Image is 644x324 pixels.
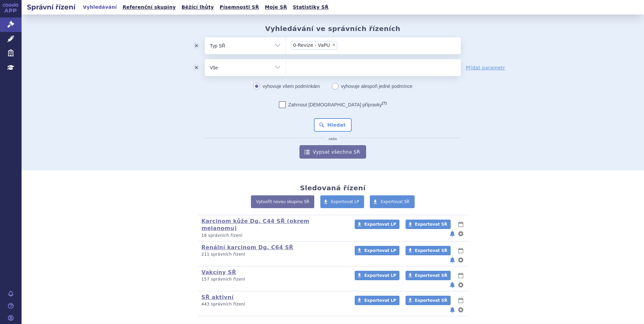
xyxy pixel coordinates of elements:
[364,248,396,253] span: Exportovat LP
[331,199,359,204] span: Exportovat LP
[339,41,343,49] input: 0-Revize - VaPÚ
[355,246,399,255] a: Exportovat LP
[406,296,451,305] a: Exportovat SŘ
[251,195,314,208] a: Vytvořit novou skupinu SŘ
[218,3,261,12] a: Písemnosti SŘ
[314,118,352,132] button: Hledat
[355,271,399,280] a: Exportovat LP
[382,101,387,105] abbr: (?)
[364,298,396,303] span: Exportovat LP
[457,281,464,289] button: nastavení
[415,222,447,227] span: Exportovat SŘ
[466,64,505,71] a: Přidat parametr
[265,25,400,33] h2: Vyhledávání ve správních řízeních
[81,3,119,12] a: Vyhledávání
[457,296,464,304] button: lhůty
[370,195,415,208] a: Exportovat SŘ
[355,296,399,305] a: Exportovat LP
[457,306,464,314] button: nastavení
[381,199,410,204] span: Exportovat SŘ
[325,137,341,141] i: nebo
[188,59,205,76] button: odstranit
[201,252,346,257] p: 211 správních řízení
[406,271,451,280] a: Exportovat SŘ
[457,230,464,238] button: nastavení
[291,3,330,12] a: Statistiky SŘ
[406,246,451,255] a: Exportovat SŘ
[201,277,346,282] p: 157 správních řízení
[201,269,236,276] a: Vakcíny SŘ
[364,222,396,227] span: Exportovat LP
[415,273,447,278] span: Exportovat SŘ
[332,43,336,47] span: ×
[457,256,464,264] button: nastavení
[253,81,320,91] label: vyhovuje všem podmínkám
[364,273,396,278] span: Exportovat LP
[355,220,399,229] a: Exportovat LP
[415,298,447,303] span: Exportovat SŘ
[449,306,456,314] button: notifikace
[449,256,456,264] button: notifikace
[299,145,366,159] a: Vypsat všechna SŘ
[279,101,387,108] label: Zahrnout [DEMOGRAPHIC_DATA] přípravky
[449,230,456,238] button: notifikace
[201,294,233,300] a: SŘ aktivní
[263,3,289,12] a: Moje SŘ
[457,271,464,280] button: lhůty
[180,3,216,12] a: Běžící lhůty
[415,248,447,253] span: Exportovat SŘ
[188,37,205,54] button: odstranit
[449,281,456,289] button: notifikace
[201,301,346,307] p: 443 správních řízení
[201,233,346,238] p: 16 správních řízení
[201,218,310,231] a: Karcinom kůže Dg. C44 SŘ (okrem melanomu)
[300,184,365,192] h2: Sledovaná řízení
[201,244,293,251] a: Renální karcinom Dg. C64 SŘ
[22,2,81,12] h2: Správní řízení
[332,81,413,91] label: vyhovuje alespoň jedné podmínce
[457,220,464,228] button: lhůty
[406,220,451,229] a: Exportovat SŘ
[121,3,178,12] a: Referenční skupiny
[457,247,464,255] button: lhůty
[320,195,364,208] a: Exportovat LP
[293,43,330,47] span: 0-Revize - VaPÚ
